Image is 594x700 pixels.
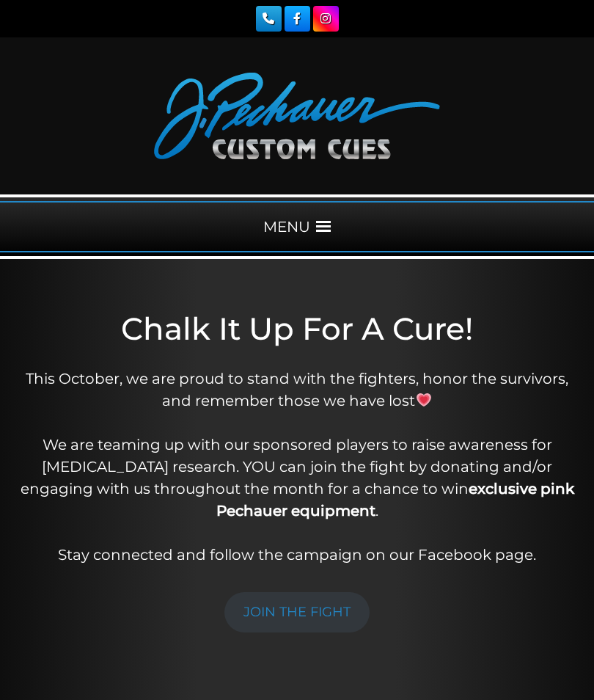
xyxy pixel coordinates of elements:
[15,368,579,566] p: This October, we are proud to stand with the fighters, honor the survivors, and remember those we...
[417,393,431,407] img: 💗
[224,592,370,632] a: JOIN THE FIGHT
[216,480,574,519] strong: exclusive pink Pechauer equipment
[154,73,440,159] img: Pechauer Custom Cues
[15,310,579,347] h1: Chalk It Up For A Cure!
